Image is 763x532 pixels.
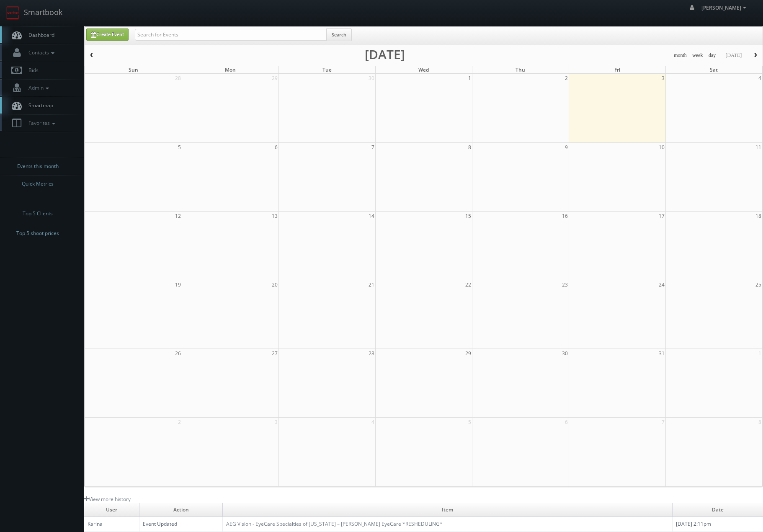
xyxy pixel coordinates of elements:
[564,418,569,426] span: 6
[22,180,54,188] span: Quick Metrics
[467,74,472,83] span: 1
[706,50,719,61] button: day
[673,503,763,517] td: Date
[371,143,375,152] span: 7
[658,143,665,152] span: 10
[755,280,762,289] span: 25
[722,50,745,61] button: [DATE]
[365,50,405,59] h2: [DATE]
[274,418,278,426] span: 3
[710,66,718,73] span: Sat
[564,74,569,83] span: 2
[661,418,665,426] span: 7
[326,28,352,41] button: Search
[561,349,569,358] span: 30
[701,4,749,11] span: [PERSON_NAME]
[24,119,57,127] span: Favorites
[755,143,762,152] span: 11
[464,349,472,358] span: 29
[24,67,39,74] span: Bids
[758,349,762,358] span: 1
[225,66,236,73] span: Mon
[368,280,375,289] span: 21
[274,143,278,152] span: 6
[135,29,327,41] input: Search for Events
[226,520,443,527] a: AEG Vision - EyeCare Specialties of [US_STATE] – [PERSON_NAME] EyeCare *RESHEDULING*
[561,280,569,289] span: 23
[174,212,182,220] span: 12
[467,418,472,426] span: 5
[614,66,620,73] span: Fri
[322,66,332,73] span: Tue
[689,50,706,61] button: week
[658,212,665,220] span: 17
[673,517,763,531] td: [DATE] 2:11pm
[467,143,472,152] span: 8
[84,503,139,517] td: User
[758,74,762,83] span: 4
[174,280,182,289] span: 19
[464,280,472,289] span: 22
[23,209,53,218] span: Top 5 Clients
[129,66,138,73] span: Sun
[755,212,762,220] span: 18
[139,517,223,531] td: Event Updated
[271,74,278,83] span: 29
[661,74,665,83] span: 3
[368,349,375,358] span: 28
[658,280,665,289] span: 24
[84,517,139,531] td: Karina
[16,229,59,238] span: Top 5 shoot prices
[368,74,375,83] span: 30
[24,31,54,39] span: Dashboard
[174,74,182,83] span: 28
[177,143,182,152] span: 5
[223,503,673,517] td: Item
[516,66,525,73] span: Thu
[86,28,129,41] a: Create Event
[139,503,223,517] td: Action
[464,212,472,220] span: 15
[271,280,278,289] span: 20
[758,418,762,426] span: 8
[561,212,569,220] span: 16
[418,66,429,73] span: Wed
[84,496,131,503] a: View more history
[24,84,51,91] span: Admin
[271,212,278,220] span: 13
[6,6,20,20] img: smartbook-logo.png
[17,162,59,170] span: Events this month
[658,349,665,358] span: 31
[177,418,182,426] span: 2
[24,102,53,109] span: Smartmap
[371,418,375,426] span: 4
[271,349,278,358] span: 27
[368,212,375,220] span: 14
[174,349,182,358] span: 26
[24,49,57,56] span: Contacts
[564,143,569,152] span: 9
[671,50,690,61] button: month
